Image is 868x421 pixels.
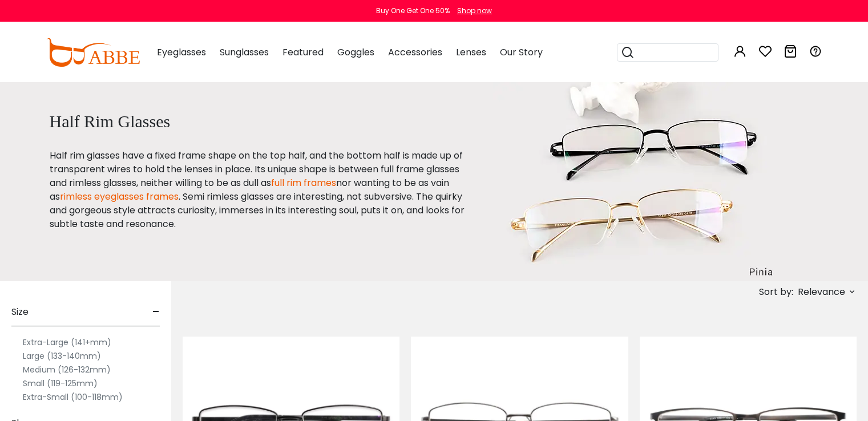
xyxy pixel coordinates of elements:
[759,285,793,298] span: Sort by:
[798,282,845,302] span: Relevance
[23,390,123,404] label: Extra-Small (100-118mm)
[376,6,450,16] div: Buy One Get One 50%
[271,176,336,189] a: full rim frames
[50,149,465,231] p: Half rim glasses have a fixed frame shape on the top half, and the bottom half is made up of tran...
[152,298,160,326] span: -
[23,335,111,349] label: Extra-Large (141+mm)
[23,363,111,377] label: Medium (126-132mm)
[23,349,101,363] label: Large (133-140mm)
[456,46,486,59] span: Lenses
[220,46,269,59] span: Sunglasses
[388,46,442,59] span: Accessories
[451,6,492,15] a: Shop now
[157,46,206,59] span: Eyeglasses
[23,377,98,390] label: Small (119-125mm)
[493,82,783,281] img: half rim glasses
[50,111,465,132] h1: Half Rim Glasses
[60,190,179,203] a: rimless eyeglasses frames
[282,46,324,59] span: Featured
[457,6,492,16] div: Shop now
[337,46,374,59] span: Goggles
[46,38,140,67] img: abbeglasses.com
[11,298,29,326] span: Size
[500,46,543,59] span: Our Story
